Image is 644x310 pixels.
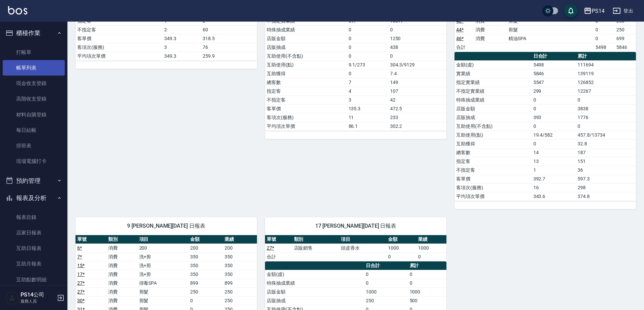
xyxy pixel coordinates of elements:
td: 消費 [107,244,138,252]
td: 客單價 [76,34,163,43]
td: 135.3 [347,104,388,113]
button: 登出 [610,5,636,17]
th: 項目 [339,235,386,244]
td: 客單價 [455,174,532,183]
td: 剪髮 [138,287,189,296]
td: 126852 [576,78,636,87]
td: 16 [532,183,576,192]
td: 392.7 [532,174,576,183]
td: 0 [416,252,446,261]
td: 3838 [576,104,636,113]
td: 9.1/273 [347,60,388,69]
td: 總客數 [455,148,532,157]
span: 9 [PERSON_NAME][DATE] 日報表 [84,223,249,229]
td: 互助使用(不含點) [455,122,532,131]
td: 不指定實業績 [455,87,532,95]
td: 不指定客 [76,25,163,34]
td: 374.8 [576,192,636,201]
td: 500 [408,296,446,305]
td: 5498 [594,43,615,52]
a: 店家日報表 [3,225,65,241]
td: 11 [347,113,388,122]
td: 金額(虛) [455,60,532,69]
button: 預約管理 [3,172,65,190]
td: 1250 [388,34,446,43]
td: 洗+剪 [138,261,189,270]
td: 0 [576,95,636,104]
td: 店販銷售 [292,244,340,252]
td: 消費 [107,296,138,305]
td: 特殊抽成業績 [265,279,364,287]
table: a dense table [265,235,446,261]
td: 特殊抽成業績 [265,25,347,34]
td: 客單價 [265,104,347,113]
td: 3 [347,95,388,104]
th: 日合計 [364,261,408,270]
a: 現場電腦打卡 [3,153,65,169]
td: 0 [388,25,446,34]
td: 5846 [615,43,636,52]
a: 互助點數明細 [3,272,65,287]
td: 店販金額 [265,287,364,296]
td: 平均項次單價 [76,52,163,60]
img: Person [5,291,19,305]
td: 1000 [364,287,408,296]
table: a dense table [455,52,636,201]
th: 單號 [76,235,107,244]
td: 3 [163,43,201,52]
td: 250 [188,287,223,296]
button: PS14 [581,4,607,18]
th: 金額 [188,235,223,244]
td: 平均項次單價 [455,192,532,201]
td: 互助使用(點) [265,60,347,69]
td: 250 [223,296,257,305]
td: 精油SPA [507,34,594,43]
a: 互助日報表 [3,241,65,256]
td: 0 [386,252,416,261]
td: 42 [388,95,446,104]
td: 消費 [107,261,138,270]
button: save [564,4,578,18]
td: 指定實業績 [455,78,532,87]
td: 111694 [576,60,636,69]
td: 消費 [107,252,138,261]
td: 0 [347,43,388,52]
td: 0 [364,279,408,287]
td: 457.8/13734 [576,131,636,139]
td: 0 [532,95,576,104]
td: 699 [615,34,636,43]
div: PS14 [592,7,605,15]
td: 36 [576,166,636,174]
td: 總客數 [265,78,347,87]
td: 消費 [474,25,507,34]
td: 特殊抽成業績 [455,95,532,104]
td: 店販金額 [265,34,347,43]
td: 實業績 [455,69,532,78]
td: 不指定客 [455,166,532,174]
td: 消費 [107,270,138,279]
td: 350 [223,270,257,279]
td: 0 [532,104,576,113]
td: 金額(虛) [265,270,364,279]
td: 店販金額 [455,104,532,113]
a: 每日結帳 [3,122,65,138]
td: 4 [347,87,388,95]
a: 打帳單 [3,45,65,60]
td: 客項次(服務) [265,113,347,122]
td: 12267 [576,87,636,95]
td: 32.8 [576,139,636,148]
td: 剪髮 [507,25,594,34]
td: 0 [188,296,223,305]
td: 200 [188,244,223,252]
td: 洗+剪 [138,252,189,261]
td: 76 [201,43,257,52]
td: 0 [408,279,446,287]
h5: PS14公司 [21,291,55,298]
td: 平均項次單價 [265,122,347,131]
td: 187 [576,148,636,157]
td: 5498 [532,60,576,69]
td: 0 [408,270,446,279]
td: 0 [347,25,388,34]
td: 250 [223,287,257,296]
th: 金額 [386,235,416,244]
